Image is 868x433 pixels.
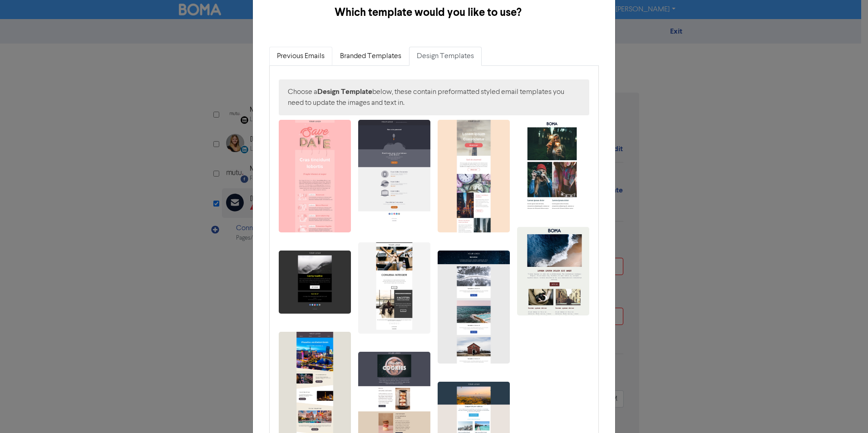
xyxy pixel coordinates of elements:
a: Design Templates [409,47,482,66]
a: Previous Emails [269,47,332,66]
iframe: Chat Widget [823,389,868,433]
b: Design Template [317,87,372,96]
a: Branded Templates [332,47,409,66]
h5: Which template would you like to use? [260,5,596,21]
span: Choose a below, these contain preformatted styled email templates you need to update the images a... [288,86,580,108]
